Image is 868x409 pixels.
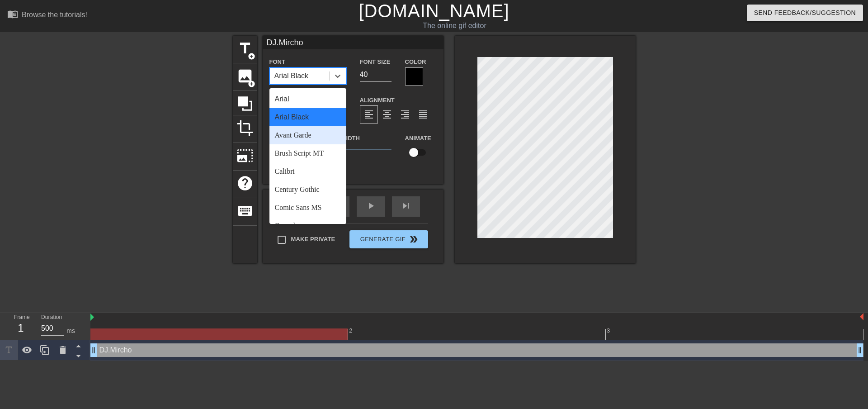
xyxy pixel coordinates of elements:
div: 3 [607,326,612,335]
span: image [236,67,254,85]
label: Alignment [360,96,395,105]
div: Brush Script MT [269,144,346,162]
div: 2 [349,326,354,335]
button: Send Feedback/Suggestion [747,5,863,21]
span: double_arrow [408,234,419,245]
a: [DOMAIN_NAME] [359,1,509,21]
span: format_align_left [363,109,374,120]
span: photo_size_select_large [236,147,254,164]
span: crop [236,119,254,137]
span: add_circle [248,52,255,60]
span: Make Private [291,235,335,244]
a: Browse the tutorials! [7,9,87,23]
span: play_arrow [365,200,376,211]
img: bound-end.png [860,313,863,320]
div: The online gif editor [294,20,615,31]
div: Calibri [269,162,346,181]
span: Generate Gif [353,234,424,245]
span: menu_book [7,9,18,19]
span: help [236,175,254,192]
div: Arial Black [269,108,346,126]
div: Frame [7,313,34,339]
div: Comic Sans MS [269,199,346,217]
label: Font Size [360,57,391,67]
label: Duration [41,315,62,320]
span: title [236,40,254,57]
span: drag_handle [855,346,864,355]
div: 1 [14,320,28,336]
label: Font [269,57,285,67]
button: Generate Gif [349,230,428,248]
span: format_align_justify [418,109,429,120]
div: Arial [269,90,346,108]
span: format_align_right [400,109,410,120]
span: skip_next [401,200,411,211]
span: drag_handle [89,346,98,355]
span: format_align_center [382,109,392,120]
label: Animate [405,134,431,143]
span: Send Feedback/Suggestion [754,7,856,19]
span: add_circle [248,80,255,88]
div: ms [66,326,75,336]
div: Browse the tutorials! [22,11,87,19]
div: Arial Black [274,71,309,81]
span: keyboard [236,202,254,219]
div: Century Gothic [269,181,346,199]
div: Avant Garde [269,126,346,144]
div: Consolas [269,217,346,235]
label: Color [405,57,426,67]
